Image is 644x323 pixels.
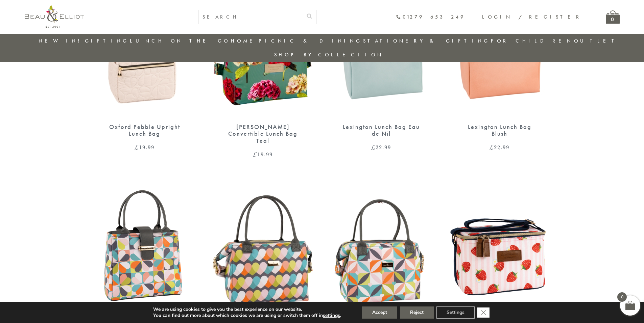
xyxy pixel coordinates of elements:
bdi: 19.99 [135,143,154,151]
a: For Children [491,37,573,44]
input: SEARCH [198,10,303,24]
div: Lexington Lunch Bag Eau de Nil [341,124,422,137]
button: Close GDPR Cookie Banner [477,307,490,318]
a: New in! [39,37,84,44]
img: Carnaby eclipse convertible lunch bag [211,184,315,319]
a: Lunch On The Go [130,37,230,44]
button: Reject [400,306,434,319]
span: 0 [617,292,627,302]
button: Accept [362,306,397,319]
a: Stationery & Gifting [363,37,490,44]
a: 01279 653 249 [396,14,465,20]
img: Strawberries & Cream Insulated Personal Cool Bag 4L [447,184,552,319]
img: Carnaby Bloom Insulated Lunch Handbag [92,184,197,319]
img: logo [25,5,84,28]
button: settings [323,313,340,319]
bdi: 22.99 [490,143,509,151]
a: 0 [606,10,620,24]
a: Gifting [85,37,129,44]
bdi: 22.99 [371,143,391,151]
span: £ [490,143,494,151]
a: Picnic & Dining [259,37,362,44]
a: Home [231,37,258,44]
div: Lexington Lunch Bag Blush [459,124,540,137]
button: Settings [436,306,475,319]
a: Shop by collection [274,51,383,58]
bdi: 19.99 [253,150,273,158]
div: [PERSON_NAME] Convertible Lunch Bag Teal [222,124,304,144]
p: You can find out more about which cookies we are using or switch them off in . [153,313,341,319]
span: £ [253,150,257,158]
div: Oxford Pebble Upright Lunch Bag [104,124,185,137]
span: £ [371,143,376,151]
a: Outlet [574,37,619,44]
a: Login / Register [482,14,582,20]
p: We are using cookies to give you the best experience on our website. [153,306,341,313]
span: £ [135,143,139,151]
